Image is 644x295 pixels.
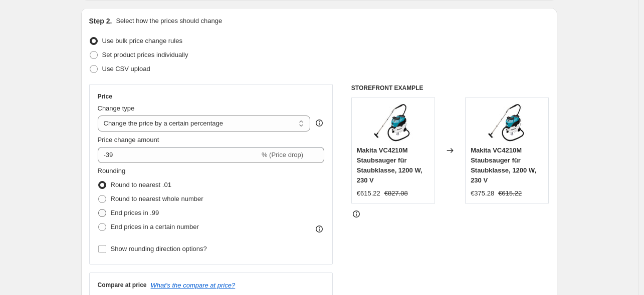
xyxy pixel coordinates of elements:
span: Use bulk price change rules [102,37,182,44]
input: -15 [98,147,260,163]
span: Change type [98,104,135,112]
button: What's the compare at price? [151,281,236,289]
img: 71S39BZ-I-L_80x.jpg [373,102,413,142]
div: €615.22 [357,188,380,198]
strike: €827.08 [384,188,408,198]
span: Makita VC4210M Staubsauger für Staubklasse, 1200 W, 230 V [471,146,536,184]
span: End prices in a certain number [111,223,199,230]
h2: Step 2. [89,16,112,26]
span: Makita VC4210M Staubsauger für Staubklasse, 1200 W, 230 V [357,146,422,184]
span: Round to nearest whole number [111,195,203,202]
span: Show rounding direction options? [111,245,207,252]
div: help [314,118,324,128]
h3: Compare at price [98,281,147,289]
p: Select how the prices should change [116,16,222,26]
img: 71S39BZ-I-L_80x.jpg [487,102,527,142]
h3: Price [98,92,112,100]
div: €375.28 [471,188,494,198]
span: Price change amount [98,136,159,143]
span: Use CSV upload [102,65,150,72]
span: % (Price drop) [262,151,303,158]
h6: STOREFRONT EXAMPLE [351,84,549,92]
strike: €615.22 [498,188,522,198]
span: Round to nearest .01 [111,181,171,188]
span: End prices in .99 [111,209,159,216]
span: Set product prices individually [102,51,188,58]
span: Rounding [98,167,126,174]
